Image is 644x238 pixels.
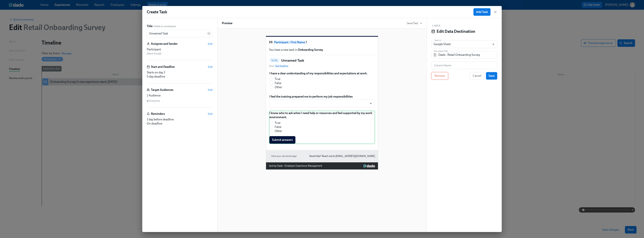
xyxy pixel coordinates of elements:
h4: Edit Data Destination [437,29,475,34]
img: Dado [364,164,375,167]
span: Remove [435,74,445,78]
span: Visible to employees [153,25,176,28]
span: ( Work Email ) [147,52,161,55]
button: Edit [208,88,213,92]
span: Add Task [476,10,488,14]
div: Participant [147,47,213,51]
div: Start and DeadlineEditStarts on day 35 day deadline [147,65,213,83]
div: I have a clear understanding of my responsibilities and expectations at work.TrueFalseOther [269,71,375,91]
button: Edit [208,42,213,46]
span: Cancel [473,74,481,78]
h6: Target Audiences [151,88,173,92]
label: Title [147,24,153,28]
div: I feel the training prepared me to perform my job responsibilities​ [269,94,375,108]
button: Cancel [470,72,484,80]
div: On deadline [147,122,213,126]
span: Task Deadline [274,65,289,68]
span: Participant : First Name [273,40,306,44]
h1: Create Task [147,9,167,15]
span: 5 day deadline [147,75,165,78]
h6: Assignee and Sender [151,42,178,46]
p: You have a new task in . [269,48,375,52]
button: Send Test [407,21,422,25]
button: View your personal page [269,153,299,159]
div: Starts on day 3 [147,70,213,75]
div: Assignee and SenderEditParticipant (Work Email) [147,42,213,60]
button: Back [431,24,440,27]
div: Everyone [149,99,160,103]
div: 1 Audience [147,93,213,98]
h1: Hi ! [269,40,375,45]
a: Need help? Reach out to [EMAIL_ADDRESS][DOMAIN_NAME] [309,154,375,158]
svg: Insert text variable [207,32,210,35]
button: Edit [208,65,213,69]
span: Save [489,74,495,78]
div: Target AudiencesEdit1 AudienceEveryone [147,88,213,107]
div: I know who to ask when I need help or resources and feel supported by my work environment.TrueFal... [269,111,375,144]
button: Edit [208,112,213,116]
span: To Do [269,59,280,62]
button: Add Task [473,8,490,16]
strong: Onboarding Survey [298,48,323,51]
h6: Reminders [151,112,165,116]
img: This spreadsheet will be created once you launch your experience [433,53,437,57]
div: 1 day before deadline [147,117,213,122]
div: RemindersEdit1 day before deadlineOn deadline [147,112,213,126]
div: Sent by Dado - Employee Experience Management [269,164,322,168]
span: Due [269,64,289,68]
div: Google Sheet [431,40,497,48]
h5: Unnamed Task [281,58,304,63]
button: Save [486,72,497,80]
h6: Start and Deadline [151,65,175,69]
h6: Preview [222,21,233,25]
button: Remove [431,72,448,80]
div: Block ID: fniqJM7Uq [431,83,497,87]
span: View your personal page [271,154,297,158]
